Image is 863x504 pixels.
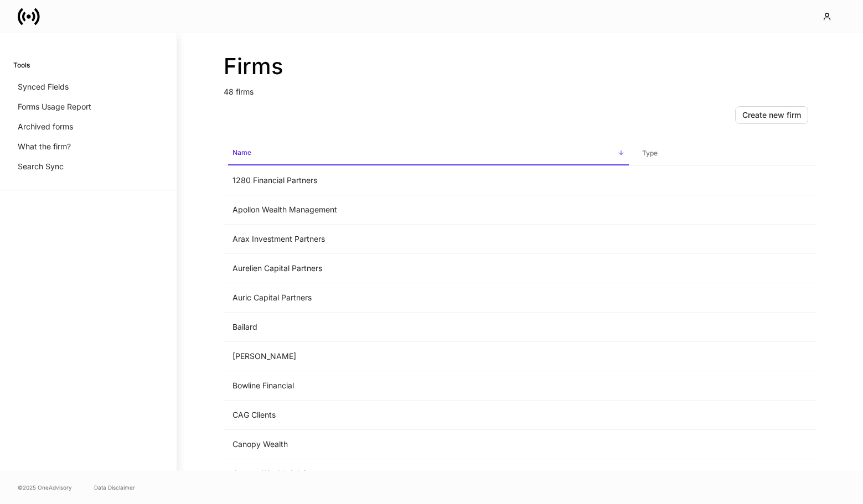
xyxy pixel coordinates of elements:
[224,283,633,313] td: Auric Capital Partners
[742,110,801,121] div: Create new firm
[224,401,633,430] td: CAG Clients
[13,97,163,117] a: Forms Usage Report
[18,121,73,132] p: Archived forms
[638,142,813,165] span: Type
[224,80,817,97] p: 48 firms
[18,101,91,112] p: Forms Usage Report
[224,225,633,254] td: Arax Investment Partners
[18,141,71,152] p: What the firm?
[224,254,633,283] td: Aurelien Capital Partners
[94,483,135,492] a: Data Disclaimer
[224,195,633,225] td: Apollon Wealth Management
[13,117,163,137] a: Archived forms
[18,161,64,172] p: Search Sync
[224,53,817,80] h2: Firms
[642,148,658,158] h6: Type
[13,77,163,97] a: Synced Fields
[18,81,69,92] p: Synced Fields
[224,342,633,371] td: [PERSON_NAME]
[224,166,633,195] td: 1280 Financial Partners
[13,137,163,157] a: What the firm?
[13,157,163,176] a: Search Sync
[232,147,251,158] h6: Name
[224,313,633,342] td: Bailard
[224,459,633,489] td: Canvas Wealth Advisors
[224,430,633,459] td: Canopy Wealth
[228,142,629,165] span: Name
[18,483,72,492] span: © 2025 OneAdvisory
[13,60,30,70] h6: Tools
[224,371,633,401] td: Bowline Financial
[735,106,808,124] button: Create new firm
